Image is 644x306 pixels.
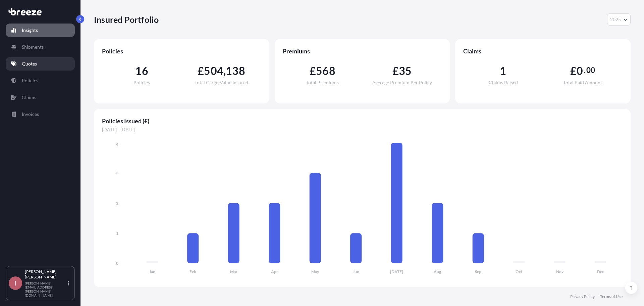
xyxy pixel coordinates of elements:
[204,65,223,76] span: 504
[500,65,506,76] span: 1
[6,57,75,71] a: Quotes
[102,117,623,125] span: Policies Issued (£)
[22,111,39,118] p: Invoices
[22,27,38,34] p: Insights
[223,65,226,76] span: ,
[570,294,595,299] a: Privacy Policy
[584,68,586,73] span: .
[116,261,118,266] tspan: 0
[610,16,621,23] span: 2025
[463,47,623,55] span: Claims
[198,65,204,76] span: £
[226,65,245,76] span: 138
[310,65,316,76] span: £
[94,14,159,25] p: Insured Portfolio
[597,269,604,274] tspan: Dec
[577,65,583,76] span: 0
[600,294,623,299] a: Terms of Use
[25,281,66,297] p: [PERSON_NAME][EMAIL_ADDRESS][PERSON_NAME][DOMAIN_NAME]
[22,44,44,50] p: Shipments
[195,80,248,85] span: Total Cargo Value Insured
[6,24,75,37] a: Insights
[14,280,16,287] span: I
[570,65,577,76] span: £
[116,170,118,175] tspan: 3
[489,80,518,85] span: Claims Raised
[22,60,37,67] p: Quotes
[283,47,442,55] span: Premiums
[316,65,335,76] span: 568
[102,47,261,55] span: Policies
[6,91,75,104] a: Claims
[390,269,403,274] tspan: [DATE]
[116,142,118,147] tspan: 4
[22,94,36,101] p: Claims
[6,107,75,121] a: Invoices
[556,269,564,274] tspan: Nov
[271,269,278,274] tspan: Apr
[25,269,66,280] p: [PERSON_NAME] [PERSON_NAME]
[22,77,38,84] p: Policies
[133,80,150,85] span: Policies
[149,269,155,274] tspan: Jan
[6,74,75,87] a: Policies
[563,80,602,85] span: Total Paid Amount
[190,269,196,274] tspan: Feb
[353,269,359,274] tspan: Jun
[586,68,595,73] span: 00
[102,126,623,133] span: [DATE] - [DATE]
[434,269,441,274] tspan: Aug
[475,269,481,274] tspan: Sep
[230,269,237,274] tspan: Mar
[311,269,319,274] tspan: May
[516,269,523,274] tspan: Oct
[116,231,118,236] tspan: 1
[399,65,412,76] span: 35
[306,80,339,85] span: Total Premiums
[135,65,148,76] span: 16
[116,201,118,206] tspan: 2
[392,65,399,76] span: £
[6,40,75,54] a: Shipments
[372,80,432,85] span: Average Premium Per Policy
[607,13,631,26] button: Year Selector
